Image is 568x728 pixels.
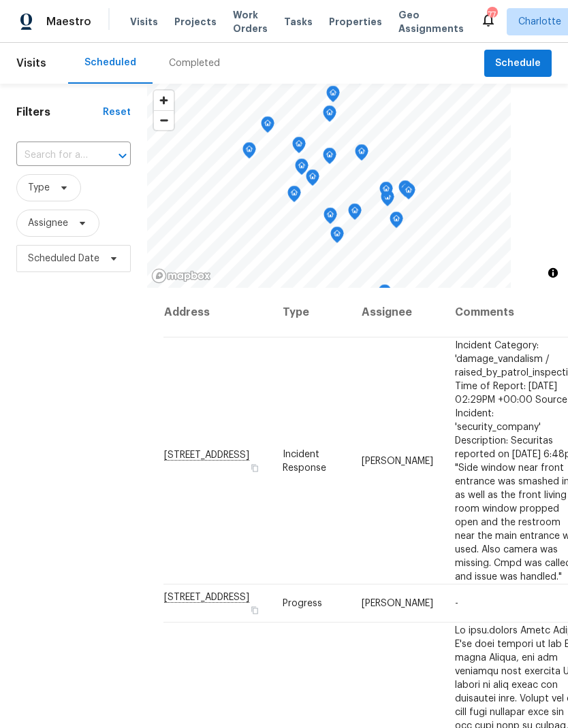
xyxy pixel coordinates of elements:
span: Visits [130,15,158,29]
div: Map marker [287,186,301,207]
button: Copy Address [249,461,261,474]
div: Map marker [323,105,336,127]
span: Geo Assignments [398,8,464,35]
span: Assignee [28,216,68,230]
button: Copy Address [249,604,261,616]
div: Reset [103,105,131,119]
span: Zoom out [154,111,174,130]
span: Progress [283,599,322,608]
span: Schedule [495,55,541,72]
span: [PERSON_NAME] [362,599,433,608]
div: Completed [169,56,220,70]
div: Map marker [261,116,274,137]
button: Schedule [484,50,552,78]
div: Map marker [348,203,362,225]
a: Mapbox homepage [151,268,211,284]
canvas: Map [147,84,511,288]
span: Charlotte [518,15,561,29]
h1: Filters [16,105,103,119]
span: Incident Response [283,449,326,472]
div: Map marker [390,212,403,233]
span: Properties [329,15,382,29]
div: Map marker [292,137,306,158]
div: Map marker [323,148,336,169]
div: Map marker [378,284,392,305]
button: Open [113,146,132,165]
th: Assignee [351,288,444,337]
input: Search for an address... [16,145,93,166]
span: - [455,599,458,608]
div: Map marker [306,169,319,191]
div: 77 [487,8,496,22]
div: Map marker [326,86,340,107]
span: Type [28,181,50,195]
div: Map marker [379,182,393,203]
div: Map marker [355,144,368,165]
span: Scheduled Date [28,252,99,265]
div: Map marker [324,208,337,229]
th: Type [272,288,351,337]
span: Work Orders [233,8,268,35]
span: Toggle attribution [549,265,557,280]
button: Toggle attribution [545,265,561,281]
span: [PERSON_NAME] [362,456,433,465]
div: Map marker [242,142,256,163]
span: Visits [16,48,46,78]
span: Tasks [284,17,313,27]
th: Address [163,288,272,337]
div: Map marker [402,183,415,204]
div: Map marker [330,227,344,248]
div: Scheduled [84,56,136,69]
span: Projects [174,15,217,29]
span: Maestro [46,15,91,29]
div: Map marker [295,159,309,180]
div: Map marker [398,180,412,201]
button: Zoom in [154,90,174,110]
button: Zoom out [154,110,174,130]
